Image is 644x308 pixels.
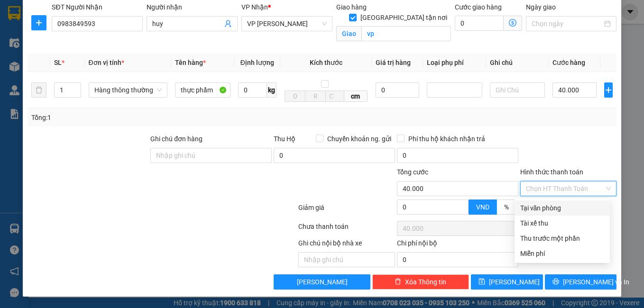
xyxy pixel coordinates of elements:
[240,59,274,66] span: Định lượng
[476,203,489,211] span: VND
[31,112,249,123] div: Tổng: 1
[5,38,26,85] img: logo
[52,2,143,12] div: SĐT Người Nhận
[376,59,411,66] span: Giá trị hàng
[532,18,603,29] input: Ngày giao
[504,203,509,211] span: %
[31,8,100,38] strong: CHUYỂN PHÁT NHANH AN PHÚ QUÝ
[298,238,395,252] div: Ghi chú nội bộ nhà xe
[297,221,396,238] div: Chưa thanh toán
[397,238,518,252] div: Chi phí nội bộ
[478,278,485,286] span: save
[361,26,451,41] input: Giao tận nơi
[405,277,446,287] span: Xóa Thông tin
[552,59,585,66] span: Cước hàng
[563,277,629,287] span: [PERSON_NAME] và In
[520,218,604,228] div: Tài xế thu
[520,233,604,244] div: Thu trước một phần
[150,135,202,143] label: Ghi chú đơn hàng
[285,91,305,102] input: D
[604,82,613,98] button: plus
[305,91,326,102] input: R
[489,277,540,287] span: [PERSON_NAME]
[509,19,516,27] span: dollar-circle
[405,134,489,144] span: Phí thu hộ khách nhận trả
[520,248,604,259] div: Miễn phí
[32,19,46,27] span: plus
[490,82,545,98] input: Ghi Chú
[395,278,401,286] span: delete
[31,15,46,30] button: plus
[298,252,395,267] input: Nhập ghi chú
[175,59,206,66] span: Tên hàng
[455,3,502,11] label: Cước giao hàng
[520,203,604,213] div: Tại văn phòng
[150,148,272,163] input: Ghi chú đơn hàng
[397,168,428,176] span: Tổng cước
[552,278,559,286] span: printer
[423,54,486,72] th: Loại phụ phí
[147,2,238,12] div: Người nhận
[89,59,124,66] span: Đơn vị tính
[605,86,612,94] span: plus
[545,274,617,290] button: printer[PERSON_NAME] và In
[274,274,370,290] button: [PERSON_NAME]
[310,59,342,66] span: Kích thước
[241,3,268,11] span: VP Nhận
[376,82,420,98] input: 0
[526,3,556,11] label: Ngày giao
[486,54,549,72] th: Ghi chú
[455,16,504,31] input: Cước giao hàng
[28,40,104,65] span: [GEOGRAPHIC_DATA], [GEOGRAPHIC_DATA] ↔ [GEOGRAPHIC_DATA]
[357,12,451,23] span: [GEOGRAPHIC_DATA] tận nơi
[267,82,276,98] span: kg
[31,82,46,98] button: delete
[175,82,230,98] input: VD: Bàn, Ghế
[344,91,368,102] span: cm
[297,202,396,219] div: Giảm giá
[336,3,367,11] span: Giao hàng
[54,59,62,66] span: SL
[325,91,344,102] input: C
[94,83,162,97] span: Hàng thông thường
[247,17,327,31] span: VP NGỌC HỒI
[224,20,232,27] span: user-add
[323,134,395,144] span: Chuyển khoản ng. gửi
[372,274,469,290] button: deleteXóa Thông tin
[297,277,348,287] span: [PERSON_NAME]
[336,26,361,41] span: Giao
[520,168,583,176] label: Hình thức thanh toán
[274,135,295,143] span: Thu Hộ
[471,274,543,290] button: save[PERSON_NAME]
